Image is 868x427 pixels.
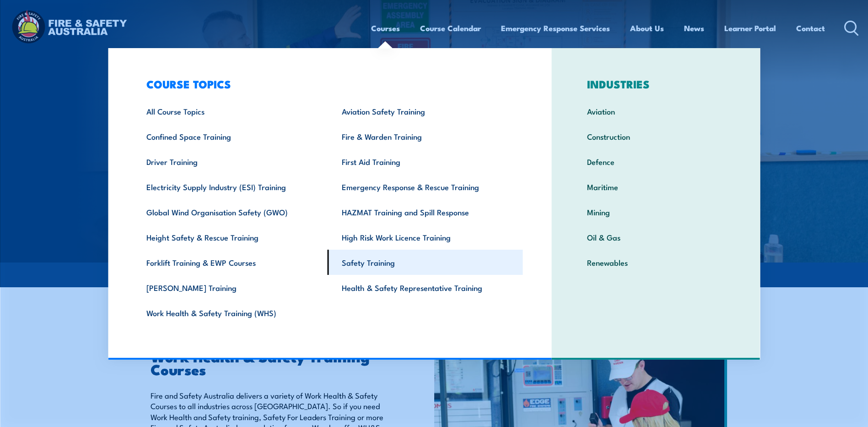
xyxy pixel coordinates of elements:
a: All Course Topics [132,99,328,124]
a: Work Health & Safety Training (WHS) [132,300,328,325]
a: Maritime [573,174,739,199]
a: News [684,16,704,40]
a: Learner Portal [724,16,776,40]
a: Oil & Gas [573,224,739,250]
a: Mining [573,199,739,224]
a: Electricity Supply Industry (ESI) Training [132,174,328,199]
a: Aviation [573,99,739,124]
a: About Us [630,16,664,40]
a: Forklift Training & EWP Courses [132,250,328,275]
h3: INDUSTRIES [573,77,739,90]
a: Confined Space Training [132,124,328,149]
a: Health & Safety Representative Training [328,275,523,300]
a: Renewables [573,250,739,275]
a: Aviation Safety Training [328,99,523,124]
a: High Risk Work Licence Training [328,224,523,250]
a: Courses [371,16,400,40]
a: Contact [796,16,825,40]
a: Defence [573,149,739,174]
a: Emergency Response Services [501,16,610,40]
a: [PERSON_NAME] Training [132,275,328,300]
a: Fire & Warden Training [328,124,523,149]
a: Global Wind Organisation Safety (GWO) [132,199,328,224]
a: Emergency Response & Rescue Training [328,174,523,199]
a: HAZMAT Training and Spill Response [328,199,523,224]
a: Course Calendar [420,16,481,40]
a: First Aid Training [328,149,523,174]
a: Driver Training [132,149,328,174]
a: Safety Training [328,250,523,275]
a: Construction [573,124,739,149]
h3: COURSE TOPICS [132,77,523,90]
h2: Work Health & Safety Training Courses [151,350,392,375]
a: Height Safety & Rescue Training [132,224,328,250]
